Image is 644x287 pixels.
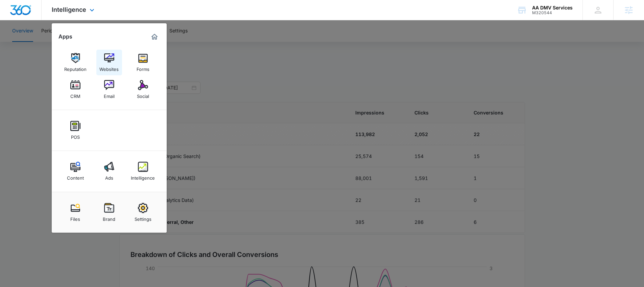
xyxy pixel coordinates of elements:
[67,172,84,181] div: Content
[18,39,24,45] img: tab_domain_overview_orange.svg
[18,18,74,23] div: Domain: [DOMAIN_NAME]
[137,90,149,99] div: Social
[96,77,122,102] a: Email
[67,39,73,45] img: tab_keywords_by_traffic_grey.svg
[63,158,88,184] a: Content
[11,18,16,23] img: website_grey.svg
[75,40,114,44] div: Keywords by Traffic
[532,5,573,10] div: account name
[135,213,151,222] div: Settings
[63,200,88,225] a: Files
[130,77,156,102] a: Social
[105,172,113,181] div: Ads
[103,213,115,222] div: Brand
[70,90,80,99] div: CRM
[99,63,119,72] div: Websites
[104,90,115,99] div: Email
[26,40,61,44] div: Domain Overview
[96,50,122,75] a: Websites
[130,158,156,184] a: Intelligence
[96,158,122,184] a: Ads
[64,63,87,72] div: Reputation
[11,11,16,16] img: logo_orange.svg
[71,131,80,140] div: POS
[149,31,160,42] a: Marketing 360® Dashboard
[52,6,86,13] span: Intelligence
[70,213,80,222] div: Files
[96,200,122,225] a: Brand
[63,50,88,75] a: Reputation
[131,172,155,181] div: Intelligence
[532,10,573,15] div: account id
[58,33,72,40] h2: Apps
[63,77,88,102] a: CRM
[137,63,149,72] div: Forms
[19,11,33,16] div: v 4.0.25
[130,50,156,75] a: Forms
[63,118,88,143] a: POS
[130,200,156,225] a: Settings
